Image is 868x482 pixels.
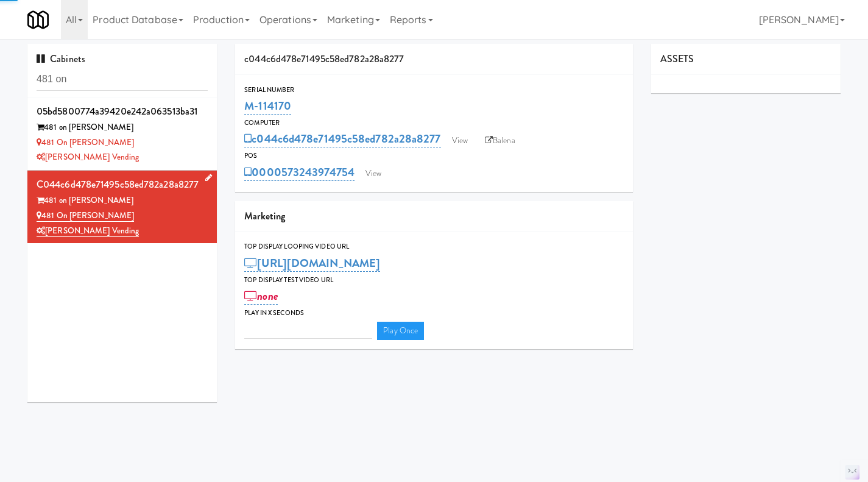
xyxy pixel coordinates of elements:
div: POS [244,150,624,162]
a: M-114170 [244,97,291,115]
li: 05bd5800774a39420e242a063513ba31481 on [PERSON_NAME] 481 on [PERSON_NAME][PERSON_NAME] Vending [27,97,217,171]
a: 0000573243974754 [244,164,355,181]
a: none [244,288,278,305]
a: Play Once [377,322,424,340]
li: c044c6d478e71495c58ed782a28a8277481 on [PERSON_NAME] 481 on [PERSON_NAME][PERSON_NAME] Vending [27,171,217,243]
a: View [359,165,387,183]
a: [PERSON_NAME] Vending [37,151,139,163]
div: Computer [244,117,624,129]
a: Balena [479,132,521,150]
div: 05bd5800774a39420e242a063513ba31 [37,102,208,121]
img: Micromart [27,9,49,30]
span: Cabinets [37,52,85,66]
span: ASSETS [660,52,694,66]
a: View [446,132,474,150]
div: 481 on [PERSON_NAME] [37,120,208,135]
a: c044c6d478e71495c58ed782a28a8277 [244,130,440,147]
div: Serial Number [244,84,624,96]
span: Marketing [244,209,285,223]
a: [PERSON_NAME] Vending [37,225,139,237]
div: c044c6d478e71495c58ed782a28a8277 [37,175,208,194]
a: 481 on [PERSON_NAME] [37,210,134,222]
input: Search cabinets [37,68,208,91]
div: Top Display Looping Video Url [244,241,624,253]
a: [URL][DOMAIN_NAME] [244,255,380,272]
div: 481 on [PERSON_NAME] [37,193,208,208]
div: Play in X seconds [244,307,624,319]
div: Top Display Test Video Url [244,274,624,286]
div: c044c6d478e71495c58ed782a28a8277 [235,44,633,75]
a: 481 on [PERSON_NAME] [37,136,134,148]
